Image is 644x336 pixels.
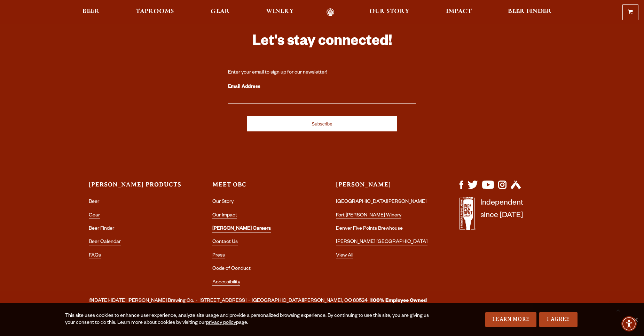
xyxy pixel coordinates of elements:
[539,312,578,327] a: I Agree
[480,197,523,234] p: Independent since [DATE]
[228,32,416,53] h3: Let's stay connected!
[212,280,240,286] a: Accessibility
[228,83,416,92] label: Email Address
[261,8,298,16] a: Winery
[365,8,414,16] a: Our Story
[212,213,237,219] a: Our Impact
[89,297,427,306] span: ©[DATE]-[DATE] [PERSON_NAME] Brewing Co. · [STREET_ADDRESS] · [GEOGRAPHIC_DATA][PERSON_NAME], CO ...
[508,9,552,14] span: Beer Finder
[266,9,294,14] span: Winery
[212,199,234,205] a: Our Story
[498,185,506,191] a: Visit us on Instagram
[89,213,100,219] a: Gear
[89,253,101,259] a: FAQs
[89,181,184,195] h3: [PERSON_NAME] Products
[83,9,100,14] span: Beer
[336,199,426,205] a: [GEOGRAPHIC_DATA][PERSON_NAME]
[228,69,416,76] div: Enter your email to sign up for our newsletter!
[212,181,308,195] h3: Meet OBC
[211,9,230,14] span: Gear
[317,8,343,16] a: Odell Home
[206,8,234,16] a: Gear
[78,8,104,16] a: Beer
[136,9,174,14] span: Taprooms
[212,266,251,272] a: Code of Conduct
[89,239,121,245] a: Beer Calendar
[336,239,427,245] a: [PERSON_NAME] [GEOGRAPHIC_DATA]
[468,185,478,191] a: Visit us on X (formerly Twitter)
[206,320,236,326] a: privacy policy
[247,116,397,131] input: Subscribe
[482,185,494,191] a: Visit us on YouTube
[212,226,271,232] a: [PERSON_NAME] Careers
[336,213,401,219] a: Fort [PERSON_NAME] Winery
[65,313,431,327] div: This site uses cookies to enhance user experience, analyze site usage and provide a personalized ...
[336,181,432,195] h3: [PERSON_NAME]
[441,8,476,16] a: Impact
[485,312,536,327] a: Learn More
[369,9,409,14] span: Our Story
[336,253,353,259] a: View All
[131,8,179,16] a: Taprooms
[371,298,427,304] strong: 100% Employee Owned
[511,185,521,191] a: Visit us on Untappd
[89,199,99,205] a: Beer
[89,226,114,232] a: Beer Finder
[336,226,403,232] a: Denver Five Points Brewhouse
[621,316,637,331] div: Accessibility Menu
[460,185,463,191] a: Visit us on Facebook
[212,253,225,259] a: Press
[446,9,472,14] span: Impact
[503,8,556,16] a: Beer Finder
[609,301,627,319] a: Scroll to top
[212,239,238,245] a: Contact Us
